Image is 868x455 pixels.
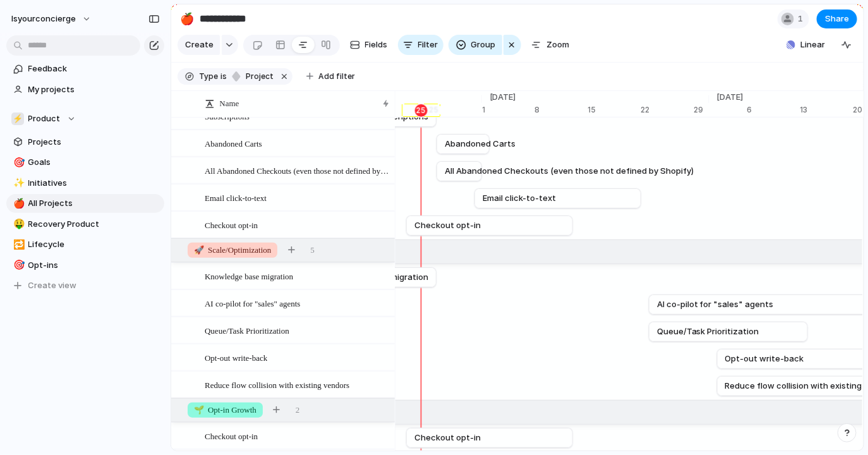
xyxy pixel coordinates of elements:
span: Opt-in Growth [194,404,256,416]
span: My projects [28,83,160,96]
div: 25 [429,104,482,116]
div: 25 [415,104,428,117]
span: Zoom [546,39,569,51]
a: Checkout opt-in [414,216,565,235]
a: 🤑Recovery Product [6,215,164,234]
span: Create [185,39,214,51]
button: Create view [6,276,164,295]
span: Abandoned Carts [445,138,515,150]
span: 1 [798,13,807,25]
div: 🎯 [13,155,22,170]
div: ⚡ [11,112,24,125]
span: Checkout opt-in [414,219,481,232]
span: Product [28,112,61,125]
a: Projects [6,133,164,152]
span: 5 [310,244,315,257]
div: 6 [747,104,800,116]
button: project [228,70,276,83]
span: Abandoned Carts [205,136,262,150]
a: Queue/Task Prioritization [657,322,800,341]
button: 🍎 [177,9,197,29]
button: Linear [781,35,830,54]
div: 13 [800,104,853,116]
span: Opt-out write-back [725,353,804,365]
span: project [242,71,274,82]
span: 🚀 [194,245,204,255]
div: 8 [535,104,588,116]
span: Add filter [318,71,355,82]
span: Linear [800,39,825,51]
div: 22 [641,104,694,116]
span: Create view [28,279,77,292]
span: Group [471,39,496,51]
span: Reduce flow collision with existing vendors [205,377,349,392]
div: 29 [694,104,709,116]
span: All Projects [28,197,160,210]
span: Checkout opt-in [205,217,258,232]
button: ⚡Product [6,109,164,128]
button: Fields [345,35,393,55]
a: Abandoned Carts [445,135,481,154]
span: Opt-out write-back [205,350,267,365]
a: 🍎All Projects [6,194,164,213]
button: 🍎 [11,197,24,210]
a: ✨Initiatives [6,174,164,193]
a: 🎯Opt-ins [6,256,164,275]
span: All Abandoned Checkouts (even those not defined by Shopify) [205,163,390,178]
a: All Abandoned Checkouts (even those not defined by Shopify) [445,162,474,181]
span: Filter [418,39,438,51]
a: 🔁Lifecycle [6,235,164,254]
a: Checkout opt-in [414,428,565,447]
button: ✨ [11,177,24,190]
span: Email click-to-text [483,192,556,205]
button: 🤑 [11,218,24,231]
a: My projects [6,80,164,99]
div: 🍎 [180,10,194,27]
span: [DATE] [482,91,524,104]
span: Checkout opt-in [205,428,258,443]
span: Feedback [28,63,160,75]
a: 🎯Goals [6,153,164,172]
span: Type [199,71,218,82]
span: Email click-to-text [205,190,267,205]
span: Scale/Optimization [194,244,271,257]
span: Recovery Product [28,218,160,231]
a: AI co-pilot for "sales" agents [657,295,868,314]
span: Queue/Task Prioritization [205,323,289,337]
span: [DATE] [709,91,751,104]
span: Lifecycle [28,238,160,251]
button: isyourconcierge [6,9,98,29]
button: is [218,70,229,83]
div: 🎯 [13,258,22,272]
button: Create [178,35,220,55]
span: isyourconcierge [11,13,76,25]
span: Fields [365,39,388,51]
span: AI co-pilot for "sales" agents [205,296,300,310]
span: is [220,71,227,82]
span: AI co-pilot for "sales" agents [657,298,774,311]
div: 1 [482,104,535,116]
button: Share [817,9,857,28]
span: Checkout opt-in [414,432,481,444]
button: 🎯 [11,259,24,272]
button: 🎯 [11,156,24,169]
button: Filter [398,35,443,55]
a: Email click-to-text [483,189,633,208]
span: Knowledge base migration [205,269,293,283]
span: Opt-ins [28,259,160,272]
span: Name [220,97,239,110]
span: Queue/Task Prioritization [657,325,759,338]
button: Group [449,35,502,55]
div: 🍎 [13,197,22,211]
span: Initiatives [28,177,160,190]
a: Feedback [6,59,164,78]
div: 15 [588,104,641,116]
span: Projects [28,136,160,149]
button: Zoom [526,35,574,55]
div: 🔁 [13,238,22,252]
